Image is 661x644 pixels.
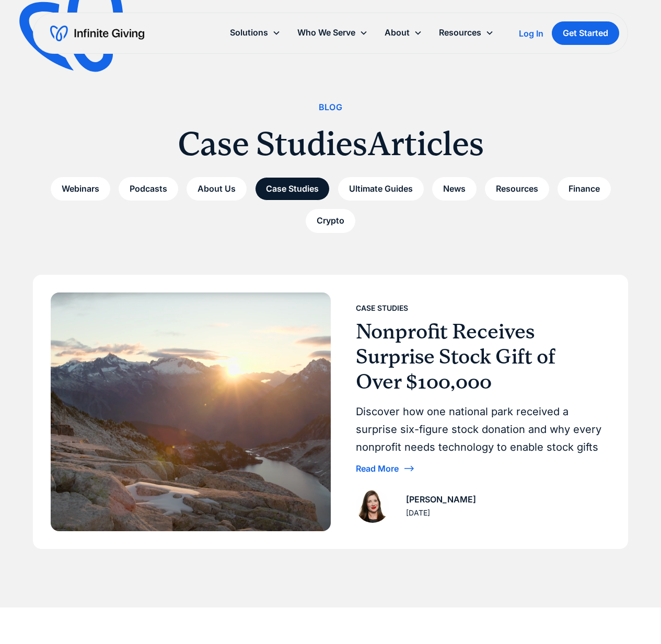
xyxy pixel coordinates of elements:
a: Crypto [306,209,355,232]
a: Webinars [51,177,110,201]
a: home [50,25,144,42]
a: News [432,177,477,201]
a: Case Studies [255,177,330,201]
div: Resources [439,26,481,40]
a: Log In [519,27,543,40]
div: Solutions [222,21,289,44]
div: Case Studies [356,302,408,314]
a: Podcasts [119,177,178,201]
h1: Case Studies [178,123,367,165]
div: Who We Serve [289,21,376,44]
div: Blog [319,100,343,114]
div: Read More [356,464,399,473]
div: Solutions [230,26,268,40]
h1: Articles [367,123,484,165]
div: Who We Serve [297,26,355,40]
a: Ultimate Guides [338,177,424,201]
a: About Us [187,177,247,201]
div: About [376,21,431,44]
a: Get Started [552,21,619,45]
h3: Nonprofit Receives Surprise Stock Gift of Over $100,000 [356,319,602,394]
div: Resources [431,21,502,44]
div: About [385,26,410,40]
div: [DATE] [406,507,430,519]
a: Case StudiesNonprofit Receives Surprise Stock Gift of Over $100,000Discover how one national park... [34,276,627,548]
a: Resources [485,177,549,201]
div: Discover how one national park received a surprise six-figure stock donation and why every nonpro... [356,403,602,456]
div: [PERSON_NAME] [406,493,476,507]
div: Log In [519,29,543,38]
a: Finance [558,177,611,201]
